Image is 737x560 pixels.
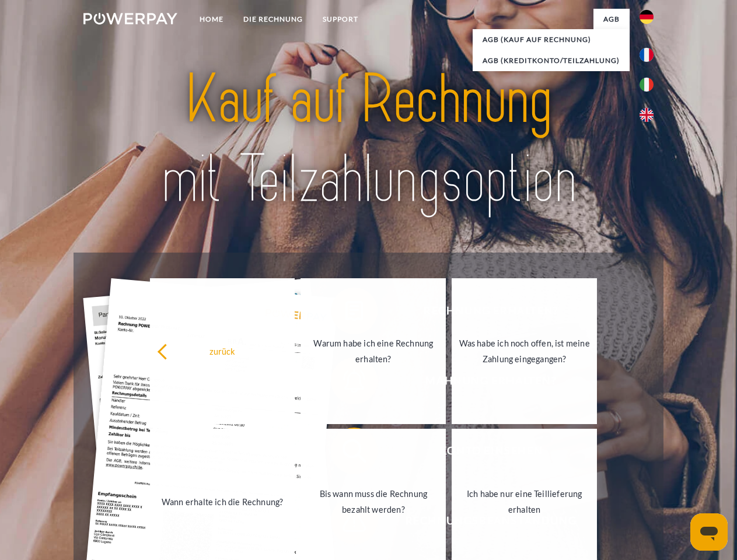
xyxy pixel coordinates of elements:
a: SUPPORT [313,9,368,30]
a: agb [593,9,630,30]
div: Wann erhalte ich die Rechnung? [157,494,288,509]
img: fr [640,48,654,62]
img: logo-powerpay-white.svg [83,13,177,24]
img: de [640,10,654,24]
a: DIE RECHNUNG [233,9,313,30]
div: Bis wann muss die Rechnung bezahlt werden? [308,486,439,517]
div: zurück [157,343,288,359]
img: en [640,108,654,122]
a: Was habe ich noch offen, ist meine Zahlung eingegangen? [452,278,597,424]
div: Ich habe nur eine Teillieferung erhalten [459,486,590,517]
div: Warum habe ich eine Rechnung erhalten? [308,335,439,367]
img: title-powerpay_de.svg [111,56,626,223]
a: Home [190,9,233,30]
img: it [640,78,654,92]
a: AGB (Kauf auf Rechnung) [473,29,630,50]
div: Was habe ich noch offen, ist meine Zahlung eingegangen? [459,335,590,367]
iframe: Schaltfläche zum Öffnen des Messaging-Fensters [690,513,728,551]
a: AGB (Kreditkonto/Teilzahlung) [473,50,630,71]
